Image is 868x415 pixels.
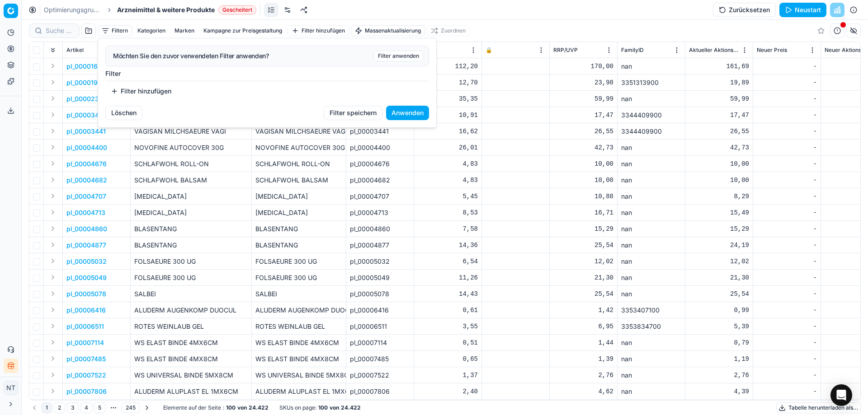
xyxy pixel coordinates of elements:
button: Filter anwenden [374,51,423,61]
button: Löschen [105,106,142,120]
button: Filter speichern [324,106,382,120]
label: Filter [105,69,429,78]
button: Filter hinzufügen [105,84,177,98]
button: Anwenden [386,106,429,120]
div: Möchten Sie den zuvor verwendeten Filter anwenden? [113,51,421,61]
